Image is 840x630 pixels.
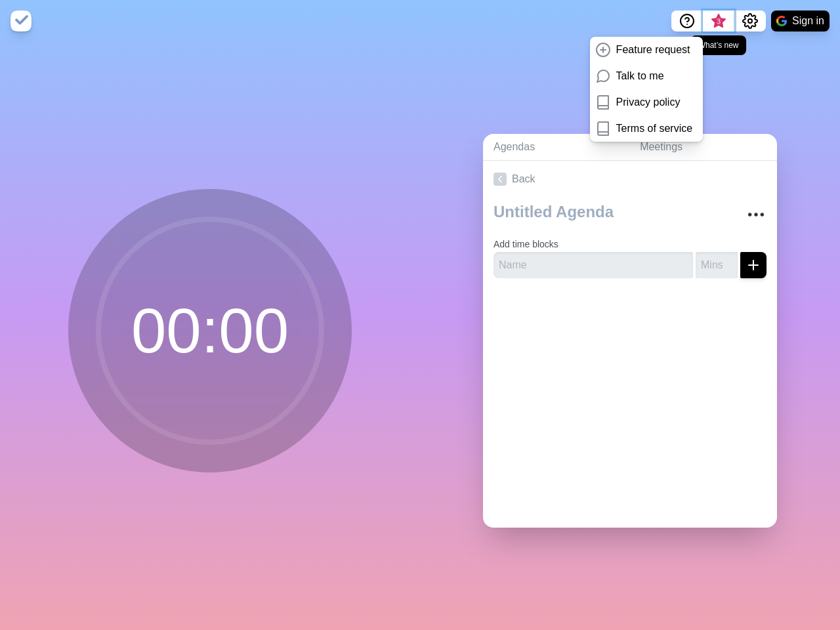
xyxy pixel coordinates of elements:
[743,201,769,228] button: More
[616,42,690,58] p: Feature request
[696,252,738,278] input: Mins
[483,134,629,161] a: Agendas
[713,16,724,27] span: 3
[616,94,681,110] p: Privacy policy
[616,121,692,136] p: Terms of service
[590,37,703,63] a: Feature request
[616,68,664,84] p: Talk to me
[703,10,734,31] button: What’s new
[771,10,829,31] button: Sign in
[10,10,31,31] img: timeblocks logo
[590,115,703,142] a: Terms of service
[590,89,703,115] a: Privacy policy
[671,10,703,31] button: Help
[629,134,777,161] a: Meetings
[776,16,787,26] img: google logo
[734,10,766,31] button: Settings
[493,239,558,249] label: Add time blocks
[493,252,693,278] input: Name
[483,161,777,198] a: Back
